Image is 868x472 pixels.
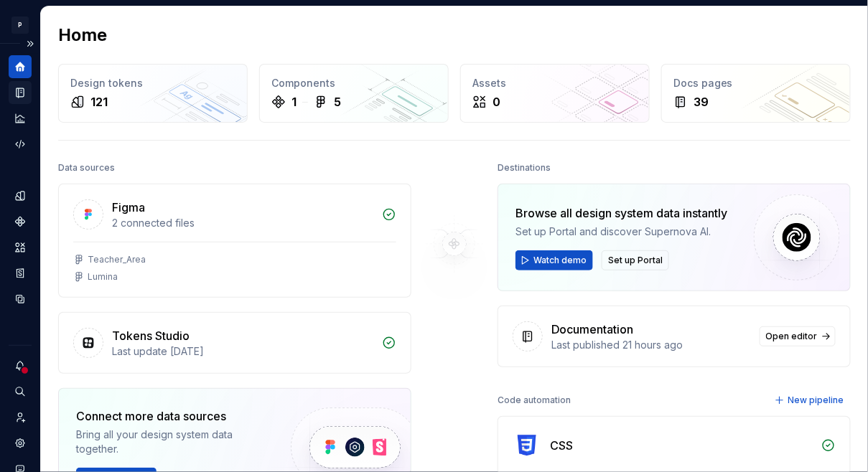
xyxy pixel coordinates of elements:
div: Destinations [498,158,551,178]
div: Code automation [498,390,571,410]
div: CSS [550,437,573,454]
div: Documentation [551,321,633,338]
a: Design tokens [9,184,32,207]
a: Code automation [9,133,32,156]
a: Storybook stories [9,262,32,285]
button: Set up Portal [602,250,669,270]
div: 2 connected files [112,216,373,230]
div: Last update [DATE] [112,344,373,359]
a: Tokens StudioLast update [DATE] [58,312,411,374]
span: Watch demo [533,255,587,266]
div: Figma [112,199,145,216]
div: 5 [334,93,341,110]
div: Last published 21 hours ago [551,338,751,352]
div: 39 [694,93,709,110]
a: Components [9,210,32,233]
a: Design tokens121 [58,64,248,123]
a: Assets0 [460,64,650,123]
button: Search ⌘K [9,380,32,403]
button: P [3,9,37,40]
div: Data sources [58,158,115,178]
h2: Home [58,24,107,47]
div: Bring all your design system data together. [76,428,266,456]
div: Lumina [88,271,118,283]
a: Docs pages39 [661,64,851,123]
a: Home [9,55,32,78]
div: 1 [291,93,297,110]
a: Assets [9,236,32,259]
div: Teacher_Area [88,254,146,265]
button: Watch demo [515,250,593,270]
div: 0 [493,93,500,110]
button: New pipeline [770,390,851,410]
div: Set up Portal and discover Supernova AI. [515,225,727,239]
a: Components15 [259,64,449,123]
a: Settings [9,432,32,455]
a: Open editor [760,326,836,346]
a: Documentation [9,81,32,104]
span: New pipeline [788,395,844,406]
div: Components [271,76,437,90]
div: Docs pages [673,76,839,90]
a: Data sources [9,288,32,311]
a: Analytics [9,107,32,130]
div: Tokens Studio [112,327,190,344]
div: Design tokens [70,76,235,90]
div: Browse all design system data instantly [515,204,727,222]
span: Open editor [766,331,818,342]
button: Expand sidebar [20,34,40,54]
span: Set up Portal [608,255,663,266]
div: P [11,16,29,34]
a: Figma2 connected filesTeacher_AreaLumina [58,184,411,298]
a: Invite team [9,406,32,429]
div: 121 [90,93,108,110]
div: Connect more data sources [76,407,266,425]
button: Notifications [9,354,32,377]
div: Assets [472,76,638,90]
